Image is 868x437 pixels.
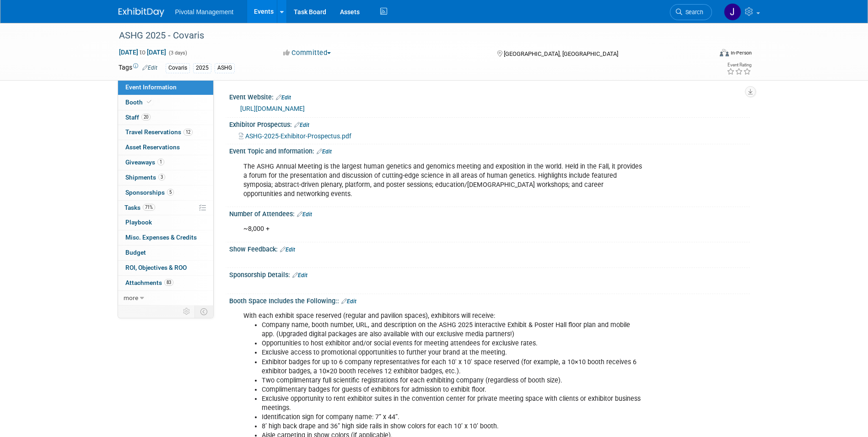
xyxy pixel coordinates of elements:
[240,105,305,112] a: [URL][DOMAIN_NAME]
[142,65,157,71] a: Edit
[658,48,752,61] div: Event Format
[262,376,644,385] li: Two complimentary full scientific registrations for each exhibiting company (regardless of booth ...
[292,272,307,279] a: Edit
[118,110,213,125] a: Staff20
[125,189,174,196] span: Sponsorships
[262,422,644,431] li: 8’ high back drape and 36” high side rails in show colors for each 10’ x 10’ booth.
[125,234,197,241] span: Misc. Expenses & Credits
[166,63,190,73] div: Covaris
[124,294,138,301] span: more
[125,98,153,106] span: Booth
[682,9,703,16] span: Search
[179,306,195,317] td: Personalize Event Tab Strip
[237,158,649,203] div: The ASHG Annual Meeting is the largest human genetics and genomics meeting and exposition in the ...
[125,143,180,151] span: Asset Reservations
[125,83,177,91] span: Event Information
[317,148,332,155] a: Edit
[118,261,213,275] a: ROI, Objectives & ROO
[167,189,174,196] span: 5
[280,246,295,253] a: Edit
[237,220,649,238] div: ~8,000 +
[164,279,173,286] span: 83
[276,94,291,101] a: Edit
[118,276,213,290] a: Attachments83
[125,279,173,286] span: Attachments
[118,291,213,306] a: more
[229,207,750,219] div: Number of Attendees:
[262,339,644,348] li: Opportunities to host exhibitor and/or social events for meeting attendees for exclusive rates.
[229,294,750,306] div: Booth Space Includes the Following::
[118,215,213,230] a: Playbook
[727,63,751,67] div: Event Rating
[720,49,729,56] img: Format-Inperson.png
[168,50,187,56] span: (3 days)
[118,170,213,185] a: Shipments3
[724,3,741,21] img: Jessica Gatton
[118,95,213,110] a: Booth
[229,144,750,156] div: Event Topic and Information:
[229,242,750,254] div: Show Feedback:
[125,158,164,166] span: Giveaways
[118,186,213,200] a: Sponsorships5
[730,49,752,56] div: In-Person
[262,321,644,339] li: Company name, booth number, URL, and description on the ASHG 2025 interactive Exhibit & Poster Ha...
[125,114,151,121] span: Staff
[262,358,644,376] li: Exhibitor badges for up to 6 company representatives for each 10′ x 10′ space reserved (for examp...
[175,8,234,16] span: Pivotal Management
[119,63,157,73] td: Tags
[147,99,151,104] i: Booth reservation complete
[183,129,193,136] span: 12
[294,122,309,128] a: Edit
[125,264,187,271] span: ROI, Objectives & ROO
[118,230,213,245] a: Misc. Expenses & Credits
[504,50,618,57] span: [GEOGRAPHIC_DATA], [GEOGRAPHIC_DATA]
[118,140,213,155] a: Asset Reservations
[297,211,312,218] a: Edit
[341,298,356,305] a: Edit
[141,114,151,120] span: 20
[119,48,167,56] span: [DATE] [DATE]
[118,246,213,260] a: Budget
[262,394,644,413] li: Exclusive opportunity to rent exhibitor suites in the convention center for private meeting space...
[193,63,211,73] div: 2025
[119,8,164,17] img: ExhibitDay
[229,118,750,130] div: Exhibitor Prospectus:
[143,204,155,211] span: 71%
[118,125,213,140] a: Travel Reservations12
[118,201,213,215] a: Tasks71%
[118,155,213,170] a: Giveaways1
[280,48,334,58] button: Committed
[116,27,698,44] div: ASHG 2025 - Covaris
[245,132,351,140] span: ASHG-2025-Exhibitor-Prospectus.pdf
[239,132,351,140] a: ASHG-2025-Exhibitor-Prospectus.pdf
[125,218,152,226] span: Playbook
[118,80,213,95] a: Event Information
[194,306,213,317] td: Toggle Event Tabs
[125,128,193,136] span: Travel Reservations
[215,63,235,73] div: ASHG
[670,4,712,20] a: Search
[125,174,165,181] span: Shipments
[124,204,155,211] span: Tasks
[157,158,164,165] span: 1
[229,268,750,280] div: Sponsorship Details:
[125,249,146,256] span: Budget
[262,413,644,422] li: Identification sign for company name: 7” x 44”.
[262,348,644,357] li: Exclusive access to promotional opportunities to further your brand at the meeting.
[158,174,165,180] span: 3
[138,49,147,56] span: to
[229,90,750,102] div: Event Website:
[262,385,644,394] li: Complimentary badges for guests of exhibitors for admission to exhibit floor.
